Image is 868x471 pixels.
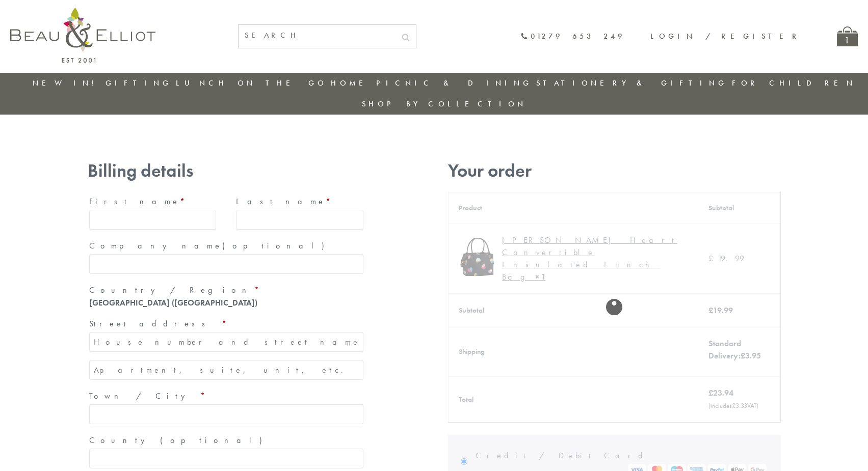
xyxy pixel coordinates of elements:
h3: Billing details [88,160,365,181]
input: Apartment, suite, unit, etc. (optional) [89,360,363,380]
span: (optional) [160,435,268,446]
span: (optional) [222,240,330,251]
label: Town / City [89,388,363,404]
a: Picnic & Dining [376,78,532,88]
a: Gifting [106,78,172,88]
img: logo [10,8,155,63]
a: Login / Register [650,31,801,41]
a: 01279 653 249 [520,32,625,41]
a: New in! [33,78,101,88]
label: Country / Region [89,282,363,298]
strong: [GEOGRAPHIC_DATA] ([GEOGRAPHIC_DATA]) [89,297,257,308]
input: House number and street name [89,332,363,352]
a: Stationery & Gifting [536,78,727,88]
label: Street address [89,316,363,332]
input: SEARCH [239,25,396,46]
h3: Your order [448,160,781,181]
label: County [89,432,363,449]
a: Shop by collection [362,99,527,109]
label: Last name [236,193,363,210]
label: First name [89,193,217,210]
label: Company name [89,238,363,254]
a: 1 [837,26,858,46]
a: Home [331,78,372,88]
a: Lunch On The Go [176,78,327,88]
a: For Children [732,78,856,88]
